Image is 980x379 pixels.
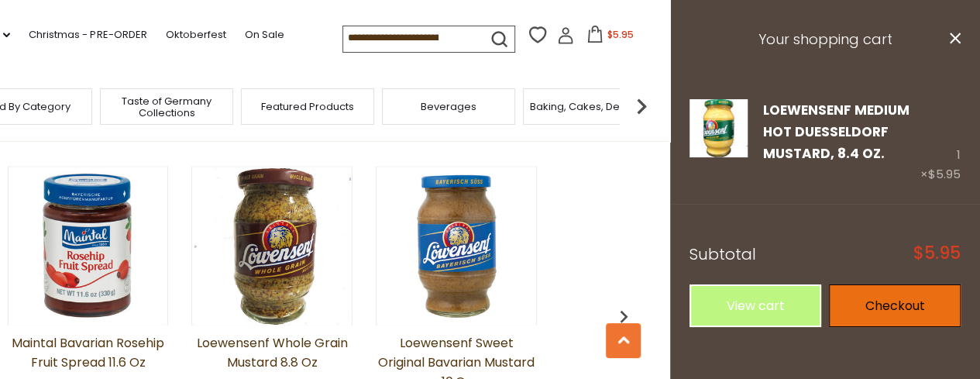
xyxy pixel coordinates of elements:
img: Loewensenf Sweet Original Bavarian Mustard 10.oz [378,167,535,324]
a: Loewensenf Medium Hot Duesseldorf Mustard, 8.4 oz. [763,101,910,164]
span: $5.95 [913,245,961,262]
img: next arrow [626,91,657,122]
img: Loewensenf Whole Grain Mustard 8.8 oz [194,167,351,324]
a: On Sale [244,26,284,43]
a: Checkout [829,284,961,327]
a: Featured Products [261,101,354,112]
a: Baking, Cakes, Desserts [530,101,650,112]
img: previous arrow [611,304,636,329]
button: $5.95 [577,26,643,49]
a: View cart [689,284,821,327]
img: Maintal Bavarian Rosehip Fruit Spread 11.6 oz [9,167,167,324]
a: Christmas - PRE-ORDER [29,26,146,43]
a: Lowensenf Medium Mustard [689,99,748,185]
a: Beverages [421,101,476,112]
a: Oktoberfest [165,26,225,43]
div: 1 × [920,99,961,185]
a: Taste of Germany Collections [105,95,229,119]
span: $5.95 [607,28,633,41]
span: Subtotal [689,243,756,265]
img: Lowensenf Medium Mustard [689,99,748,157]
span: $5.95 [928,166,961,182]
